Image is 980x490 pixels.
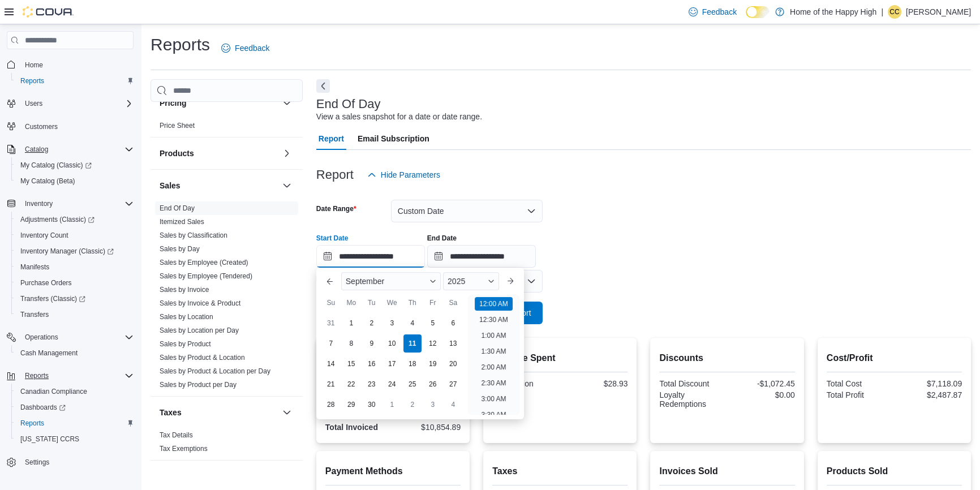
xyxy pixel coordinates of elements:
a: Inventory Manager (Classic) [11,243,138,259]
p: [PERSON_NAME] [906,5,971,19]
div: day-10 [383,334,401,353]
button: Users [20,97,47,110]
a: Customers [20,120,62,134]
span: Sales by Day [160,244,200,253]
input: Dark Mode [746,6,770,18]
span: Tax Exemptions [160,444,208,453]
a: End Of Day [160,204,195,212]
span: Feedback [702,6,737,18]
div: $7,118.09 [896,379,962,388]
li: 3:00 AM [476,392,510,406]
div: $0.00 [729,390,795,399]
div: day-12 [424,334,442,353]
button: My Catalog (Beta) [11,173,138,189]
div: day-29 [342,396,360,414]
div: day-30 [363,396,381,414]
button: Reports [2,368,138,384]
button: Purchase Orders [11,275,138,291]
button: Canadian Compliance [11,384,138,399]
button: Cash Management [11,345,138,361]
h2: Invoices Sold [659,465,794,478]
div: Su [322,294,340,312]
button: Taxes [160,407,278,418]
button: Products [160,148,278,159]
span: Sales by Product per Day [160,380,237,389]
div: day-4 [444,396,462,414]
span: Dark Mode [746,18,746,19]
a: Sales by Location per Day [160,326,239,334]
a: Sales by Invoice & Product [160,299,240,307]
a: Sales by Product [160,340,211,348]
button: [US_STATE] CCRS [11,431,138,447]
button: Custom Date [391,200,543,222]
span: Operations [20,330,134,344]
a: Sales by Product & Location [160,354,245,362]
h3: Sales [160,180,180,191]
div: day-1 [383,396,401,414]
li: 2:30 AM [476,376,510,390]
div: day-25 [403,375,422,393]
div: Total Profit [827,390,892,399]
button: Manifests [11,259,138,275]
a: Tax Details [160,431,193,439]
h2: Payment Methods [325,465,461,478]
span: Adjustments (Classic) [20,215,94,224]
a: Transfers (Classic) [16,292,90,306]
span: Sales by Product & Location per Day [160,367,270,376]
span: Inventory [25,199,53,208]
label: End Date [427,234,457,243]
span: My Catalog (Beta) [20,177,75,186]
h2: Taxes [492,465,627,478]
button: Users [2,96,138,111]
a: Sales by Location [160,313,213,321]
button: Operations [2,329,138,345]
div: day-27 [444,375,462,393]
a: Canadian Compliance [16,385,92,398]
span: Reports [25,371,49,380]
button: Sales [280,179,294,192]
span: 2025 [448,277,465,286]
div: September, 2025 [321,313,463,415]
span: Manifests [20,263,49,272]
span: Customers [25,122,58,131]
div: -$1,072.45 [729,379,795,388]
span: Reports [20,419,44,428]
span: Home [20,57,134,71]
span: My Catalog (Classic) [16,158,134,172]
div: day-31 [322,314,340,332]
a: My Catalog (Beta) [16,174,80,188]
span: Washington CCRS [16,432,134,446]
button: Catalog [2,141,138,157]
li: 2:00 AM [476,360,510,374]
button: Open list of options [527,277,536,286]
span: Catalog [25,145,48,154]
strong: Total Invoiced [325,423,378,432]
li: 1:00 AM [476,329,510,342]
span: Settings [25,458,49,467]
button: Inventory Count [11,227,138,243]
span: Itemized Sales [160,217,204,226]
h2: Discounts [659,351,794,365]
a: Adjustments (Classic) [16,213,99,226]
span: End Of Day [160,204,195,213]
a: [US_STATE] CCRS [16,432,84,446]
span: [US_STATE] CCRS [20,435,79,444]
h3: End Of Day [316,97,381,111]
span: Sales by Location [160,312,213,321]
button: Next month [501,272,519,290]
a: Dashboards [16,401,70,414]
div: Sa [444,294,462,312]
span: Operations [25,333,58,342]
label: Start Date [316,234,349,243]
span: Sales by Invoice & Product [160,299,240,308]
input: Press the down key to enter a popover containing a calendar. Press the escape key to close the po... [316,245,425,268]
span: Transfers [16,308,134,321]
span: Users [25,99,42,108]
a: Sales by Employee (Tendered) [160,272,252,280]
div: Button. Open the year selector. 2025 is currently selected. [443,272,499,290]
button: Catalog [20,143,53,156]
span: Adjustments (Classic) [16,213,134,226]
li: 3:30 AM [476,408,510,422]
span: Canadian Compliance [20,387,87,396]
a: My Catalog (Classic) [11,157,138,173]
